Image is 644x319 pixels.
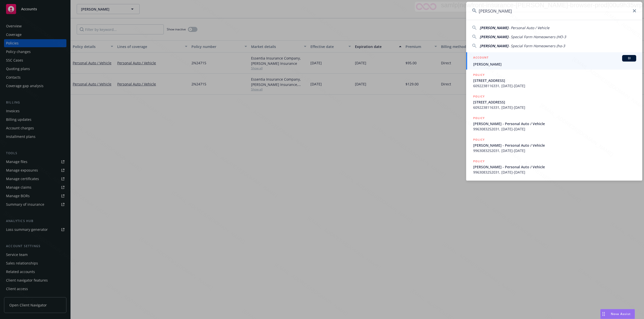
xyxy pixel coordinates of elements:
input: Search... [466,2,642,20]
div: Drag to move [600,309,607,319]
a: POLICY[STREET_ADDRESS]6092238116331, [DATE]-[DATE] [466,91,642,113]
span: - Personal Auto / Vehicle [508,25,549,30]
button: Nova Assist [600,309,635,319]
span: [STREET_ADDRESS] [473,78,636,83]
span: [PERSON_NAME] [480,34,508,39]
span: 9963083252031, [DATE]-[DATE] [473,170,636,175]
a: POLICY[PERSON_NAME] - Personal Auto / Vehicle9963083252031, [DATE]-[DATE] [466,134,642,156]
span: Nova Assist [611,312,631,316]
span: [PERSON_NAME] - Personal Auto / Vehicle [473,164,636,170]
span: BI [624,56,634,61]
span: [PERSON_NAME] - Personal Auto / Vehicle [473,121,636,126]
span: [PERSON_NAME] - Personal Auto / Vehicle [473,143,636,148]
h5: POLICY [473,116,485,121]
span: 9963083252031, [DATE]-[DATE] [473,148,636,153]
span: 6092238116331, [DATE]-[DATE] [473,83,636,88]
span: [PERSON_NAME] [480,43,508,48]
a: POLICY[PERSON_NAME] - Personal Auto / Vehicle9963083252031, [DATE]-[DATE] [466,156,642,178]
h5: POLICY [473,137,485,142]
h5: POLICY [473,94,485,99]
h5: ACCOUNT [473,55,489,61]
span: 9963083252031, [DATE]-[DATE] [473,126,636,132]
span: [PERSON_NAME] [473,62,636,67]
span: - Special Form Homeowners (HO-3 [508,34,566,39]
span: [PERSON_NAME] [480,25,508,30]
span: [STREET_ADDRESS] [473,99,636,105]
a: POLICY[STREET_ADDRESS]6092238116331, [DATE]-[DATE] [466,70,642,91]
h5: POLICY [473,159,485,164]
span: - Special Form Homeowners (ho-3 [508,43,565,48]
a: ACCOUNTBI[PERSON_NAME] [466,52,642,70]
a: POLICY[PERSON_NAME] - Personal Auto / Vehicle9963083252031, [DATE]-[DATE] [466,113,642,134]
span: 6092238116331, [DATE]-[DATE] [473,105,636,110]
h5: POLICY [473,72,485,77]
